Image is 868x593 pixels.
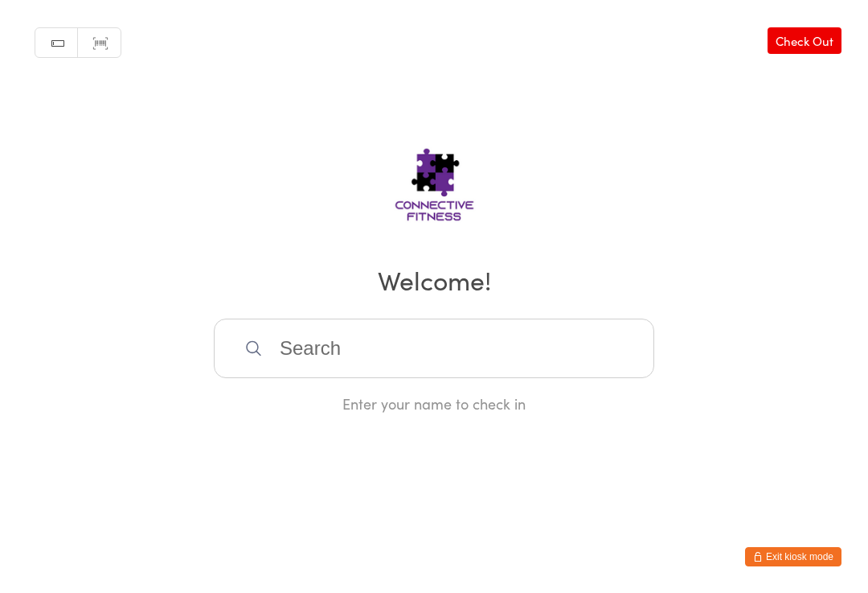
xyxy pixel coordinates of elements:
input: Search [214,319,654,378]
img: Connective Fitness [344,118,525,239]
div: Enter your name to check in [214,393,654,414]
button: Exit kiosk mode [745,547,841,566]
h2: Welcome! [16,261,852,298]
a: Check Out [768,27,841,54]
